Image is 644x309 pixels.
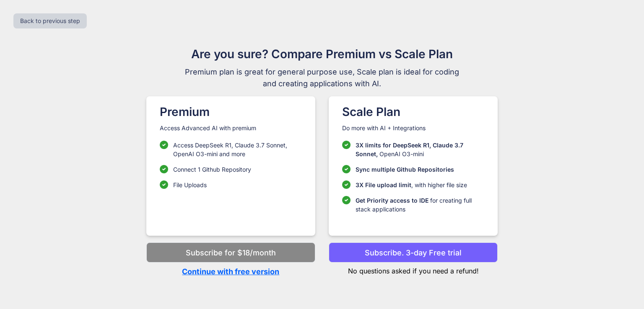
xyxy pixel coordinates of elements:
[13,13,87,28] button: Back to previous step
[342,141,351,149] img: checklist
[356,165,454,174] p: Sync multiple Github Repositories
[356,197,428,204] span: Get Priority access to IDE
[342,124,484,132] p: Do more with AI + Integrations
[173,165,251,174] p: Connect 1 Github Repository
[356,141,484,158] p: OpenAI O3-mini
[329,263,498,276] p: No questions asked if you need a refund!
[181,66,463,90] span: Premium plan is great for general purpose use, Scale plan is ideal for coding and creating applic...
[160,103,302,121] h1: Premium
[342,196,351,204] img: checklist
[181,45,463,63] h1: Are you sure? Compare Premium vs Scale Plan
[146,266,315,277] p: Continue with free version
[160,141,168,149] img: checklist
[160,124,302,132] p: Access Advanced AI with premium
[173,180,207,189] p: File Uploads
[160,180,168,189] img: checklist
[186,247,276,258] p: Subscribe for $18/month
[342,180,351,189] img: checklist
[329,242,498,263] button: Subscribe. 3-day Free trial
[342,165,351,173] img: checklist
[173,141,302,158] p: Access DeepSeek R1, Claude 3.7 Sonnet, OpenAI O3-mini and more
[365,247,462,258] p: Subscribe. 3-day Free trial
[356,180,467,189] p: , with higher file size
[356,142,463,157] span: 3X limits for DeepSeek R1, Claude 3.7 Sonnet,
[146,242,315,263] button: Subscribe for $18/month
[356,181,411,188] span: 3X File upload limit
[160,165,168,173] img: checklist
[356,196,484,214] p: for creating full stack applications
[342,103,484,121] h1: Scale Plan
